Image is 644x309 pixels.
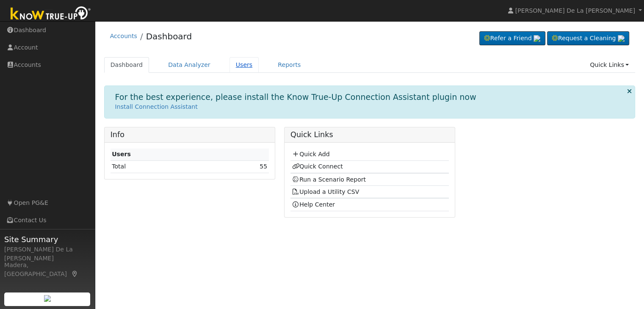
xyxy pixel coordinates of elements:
[292,188,359,195] a: Upload a Utility CSV
[290,130,449,139] h5: Quick Links
[146,31,192,41] a: Dashboard
[583,57,635,73] a: Quick Links
[111,130,269,139] h5: Info
[479,31,545,46] a: Refer a Friend
[71,270,79,277] a: Map
[115,92,476,102] h1: For the best experience, please install the Know True-Up Connection Assistant plugin now
[292,163,343,170] a: Quick Connect
[112,151,131,157] strong: Users
[292,176,366,183] a: Run a Scenario Report
[44,295,51,302] img: retrieve
[4,245,91,263] div: [PERSON_NAME] De La [PERSON_NAME]
[271,57,307,73] a: Reports
[115,103,198,110] a: Install Connection Assistant
[104,57,149,73] a: Dashboard
[4,234,91,245] span: Site Summary
[292,201,335,208] a: Help Center
[260,163,267,170] a: 55
[162,57,217,73] a: Data Analyzer
[111,160,208,173] td: Total
[229,57,259,73] a: Users
[618,35,625,42] img: retrieve
[515,7,635,14] span: [PERSON_NAME] De La [PERSON_NAME]
[533,35,540,42] img: retrieve
[6,5,95,24] img: Know True-Up
[292,151,329,157] a: Quick Add
[547,31,629,46] a: Request a Cleaning
[4,261,91,279] div: Madera, [GEOGRAPHIC_DATA]
[110,33,137,39] a: Accounts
